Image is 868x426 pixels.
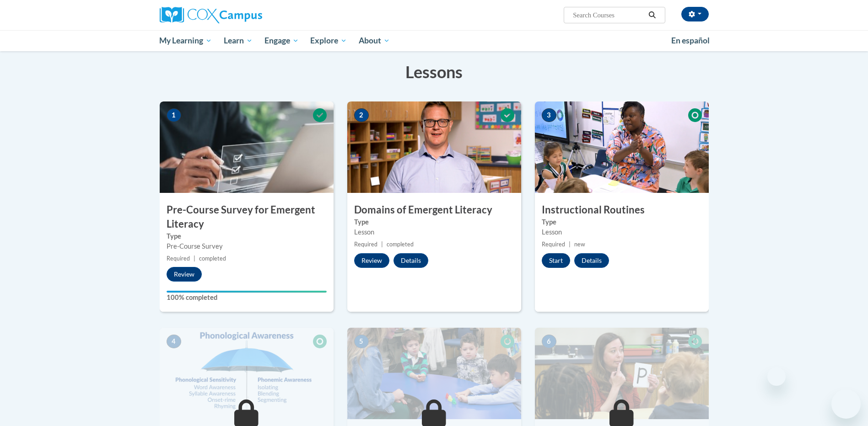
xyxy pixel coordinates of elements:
span: 5 [354,335,369,348]
label: 100% completed [167,293,327,303]
img: Cox Campus [160,7,262,23]
img: Course Image [535,328,709,419]
h3: Pre-Course Survey for Emergent Literacy [160,203,334,231]
img: Course Image [347,328,521,419]
a: Engage [259,30,305,51]
iframe: Close message [767,367,786,386]
span: completed [199,255,226,262]
span: completed [387,241,414,248]
div: Lesson [542,227,702,237]
button: Details [394,253,428,268]
h3: Domains of Emergent Literacy [347,203,521,217]
span: About [359,35,390,46]
a: About [353,30,396,51]
label: Type [542,217,702,227]
button: Account Settings [681,7,709,21]
a: My Learning [154,30,218,51]
span: 1 [167,108,181,122]
button: Review [354,253,389,268]
img: Course Image [535,101,709,193]
a: En español [665,31,716,50]
label: Type [354,217,514,227]
span: Engage [264,35,299,46]
h3: Instructional Routines [535,203,709,217]
button: Start [542,253,570,268]
img: Course Image [347,101,521,193]
span: | [194,255,195,262]
a: Explore [304,30,353,51]
button: Details [574,253,609,268]
input: Search Courses [572,10,645,21]
span: | [381,241,383,248]
span: Learn [224,35,253,46]
button: Review [167,267,202,282]
label: Type [167,231,327,241]
a: Learn [218,30,259,51]
span: 3 [542,108,556,122]
div: Lesson [354,227,514,237]
span: | [569,241,571,248]
div: Your progress [167,291,327,293]
span: Required [354,241,377,248]
h3: Lessons [160,60,709,83]
span: En español [671,36,710,45]
img: Course Image [160,101,334,193]
div: Main menu [146,30,722,51]
span: Required [542,241,565,248]
span: 4 [167,335,181,348]
div: Pre-Course Survey [167,241,327,251]
img: Course Image [160,328,334,419]
a: Cox Campus [160,7,334,23]
span: Explore [310,35,347,46]
span: 2 [354,108,369,122]
span: Required [167,255,190,262]
iframe: Button to launch messaging window [831,389,861,419]
button: Search [645,10,659,21]
span: 6 [542,335,556,348]
span: My Learning [159,35,212,46]
span: new [574,241,585,248]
